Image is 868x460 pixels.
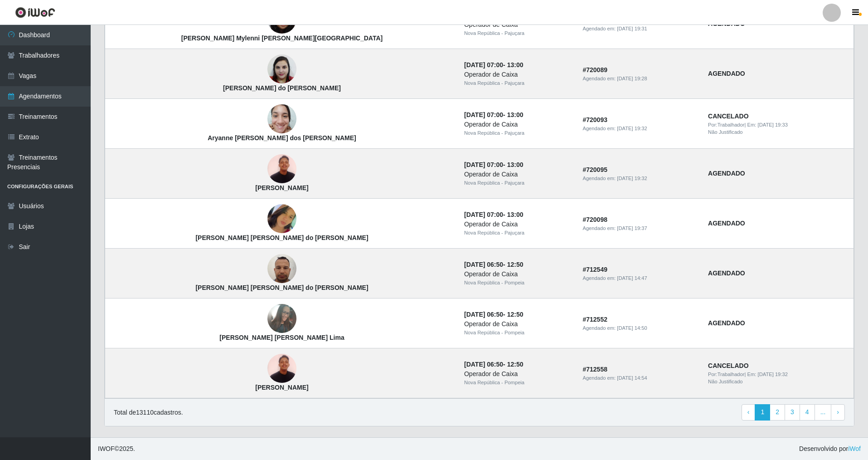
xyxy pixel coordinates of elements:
[464,279,572,287] div: Nova República - Pompeia
[208,134,356,142] strong: Aryanne [PERSON_NAME] dos [PERSON_NAME]
[708,128,848,136] div: Não Justificado
[582,116,607,123] strong: # 720093
[582,324,697,332] div: Agendado em:
[617,325,647,331] time: [DATE] 14:50
[464,220,572,229] div: Operador de Caixa
[464,361,523,368] strong: -
[255,184,308,191] strong: [PERSON_NAME]
[464,361,503,368] time: [DATE] 06:50
[464,229,572,237] div: Nova República - Pajuçara
[464,70,572,79] div: Operador de Caixa
[114,408,183,417] p: Total de 13110 cadastros.
[507,161,524,168] time: 13:00
[464,379,572,387] div: Nova República - Pompeia
[848,445,861,452] a: iWof
[708,122,744,127] span: Por: Trabalhador
[582,225,697,232] div: Agendado em:
[507,211,524,218] time: 13:00
[464,269,572,279] div: Operador de Caixa
[708,220,745,227] strong: AGENDADO
[582,266,607,273] strong: # 712549
[582,175,697,182] div: Agendado em:
[464,261,523,268] strong: -
[219,334,344,341] strong: [PERSON_NAME] [PERSON_NAME] Lima
[708,362,748,369] strong: CANCELADO
[617,375,647,381] time: [DATE] 14:54
[464,329,572,337] div: Nova República - Pompeia
[582,316,607,323] strong: # 712552
[708,113,748,120] strong: CANCELADO
[708,371,848,378] div: | Em:
[464,311,503,318] time: [DATE] 06:50
[464,79,572,87] div: Nova República - Pajuçara
[98,445,115,452] span: IWOF
[815,404,832,421] a: ...
[464,161,503,168] time: [DATE] 07:00
[267,250,296,288] img: João Ricardo Lopes do Nascimento
[582,216,607,223] strong: # 720098
[800,404,815,421] a: 4
[770,404,785,421] a: 2
[708,372,744,377] span: Por: Trabalhador
[507,311,524,318] time: 12:50
[582,66,607,73] strong: # 720089
[267,150,296,188] img: Mucio Vicente de Oliveira
[837,408,839,416] span: ›
[267,100,296,138] img: Aryanne Kelly Pereira dos Santos
[708,269,745,277] strong: AGENDADO
[785,404,800,421] a: 3
[708,170,745,177] strong: AGENDADO
[98,444,135,454] span: © 2025 .
[582,366,607,373] strong: # 712558
[464,170,572,179] div: Operador de Caixa
[617,76,647,81] time: [DATE] 19:28
[267,193,296,245] img: Joana Maria do Nascimento Catarino
[267,299,296,338] img: Isabelle Silva Ferreira de Melo Lima
[464,369,572,379] div: Operador de Caixa
[708,378,848,386] div: Não Justificado
[617,225,647,231] time: [DATE] 19:37
[15,7,55,18] img: CoreUI Logo
[755,404,770,421] a: 1
[742,404,845,421] nav: pagination
[195,284,368,291] strong: [PERSON_NAME] [PERSON_NAME] do [PERSON_NAME]
[708,319,745,327] strong: AGENDADO
[582,25,697,33] div: Agendado em:
[617,275,647,281] time: [DATE] 14:47
[831,404,845,421] a: Next
[181,34,383,42] strong: [PERSON_NAME] Mylenni [PERSON_NAME][GEOGRAPHIC_DATA]
[464,120,572,129] div: Operador de Caixa
[223,84,341,92] strong: [PERSON_NAME] do [PERSON_NAME]
[799,444,861,454] span: Desenvolvido por
[464,311,523,318] strong: -
[507,261,524,268] time: 12:50
[464,161,523,168] strong: -
[507,61,524,69] time: 13:00
[464,261,503,268] time: [DATE] 06:50
[758,372,788,377] time: [DATE] 19:32
[747,408,750,416] span: ‹
[582,274,697,282] div: Agendado em:
[507,111,524,118] time: 13:00
[617,176,647,181] time: [DATE] 19:32
[464,179,572,187] div: Nova República - Pajuçara
[582,125,697,132] div: Agendado em:
[464,211,523,218] strong: -
[708,70,745,77] strong: AGENDADO
[617,26,647,31] time: [DATE] 19:31
[708,121,848,129] div: | Em:
[267,349,296,388] img: Mucio Vicente de Oliveira
[464,319,572,329] div: Operador de Caixa
[464,61,523,69] strong: -
[255,384,308,391] strong: [PERSON_NAME]
[464,61,503,69] time: [DATE] 07:00
[582,374,697,382] div: Agendado em:
[742,404,756,421] a: Previous
[464,29,572,37] div: Nova República - Pajuçara
[464,211,503,218] time: [DATE] 07:00
[507,361,524,368] time: 12:50
[464,129,572,137] div: Nova República - Pajuçara
[617,126,647,131] time: [DATE] 19:32
[464,111,503,118] time: [DATE] 07:00
[195,234,368,241] strong: [PERSON_NAME] [PERSON_NAME] do [PERSON_NAME]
